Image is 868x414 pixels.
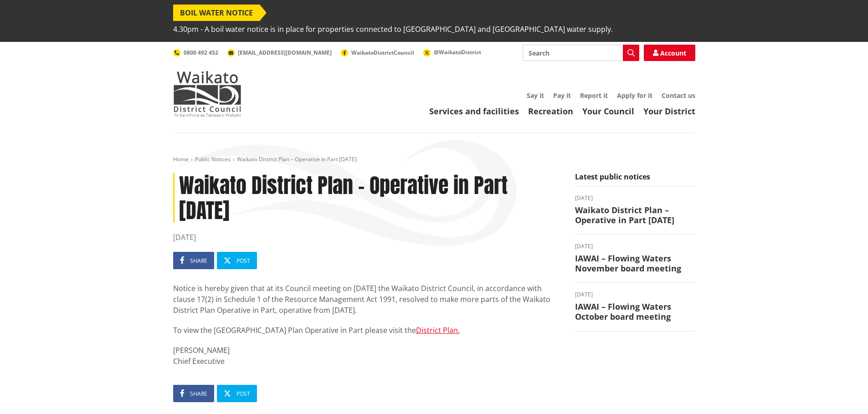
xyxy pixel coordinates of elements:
a: Pay it [553,91,571,100]
a: [DATE] Waikato District Plan – Operative in Part [DATE] [575,195,695,225]
a: Say it [527,91,544,100]
img: Waikato District Council - Te Kaunihera aa Takiwaa o Waikato [173,71,241,117]
span: 4.30pm - A boil water notice is in place for properties connected to [GEOGRAPHIC_DATA] and [GEOGR... [173,21,613,37]
input: Search input [523,45,639,61]
nav: breadcrumb [173,156,695,164]
h3: IAWAI – Flowing Waters November board meeting [575,254,695,273]
a: Share [173,385,214,402]
span: Share [190,257,207,265]
time: [DATE] [173,232,561,243]
p: To view the [GEOGRAPHIC_DATA] Plan Operative in Part please visit the [173,325,561,336]
a: 0800 492 452 [173,49,218,56]
a: Report it [580,91,608,100]
time: [DATE] [575,292,695,297]
a: Account [644,45,695,61]
span: BOIL WATER NOTICE [173,5,260,21]
a: [DATE] IAWAI – Flowing Waters November board meeting [575,244,695,273]
a: Post [217,385,257,402]
a: Share [173,252,214,269]
time: [DATE] [575,195,695,201]
p: [PERSON_NAME] Chief Executive [173,345,561,367]
h5: Latest public notices [575,173,695,186]
span: Waikato District Plan – Operative in Part [DATE] [237,155,357,163]
span: WaikatoDistrictCouncil [351,49,414,56]
time: [DATE] [575,244,695,249]
span: @WaikatoDistrict [434,48,481,56]
a: Your District [643,106,695,117]
span: 0800 492 452 [184,49,218,56]
a: [DATE] IAWAI – Flowing Waters October board meeting [575,292,695,322]
a: District Plan. [416,325,460,335]
span: Post [236,257,250,265]
a: Post [217,252,257,269]
span: [EMAIL_ADDRESS][DOMAIN_NAME] [238,49,332,56]
a: WaikatoDistrictCouncil [341,49,414,56]
h3: IAWAI – Flowing Waters October board meeting [575,302,695,322]
span: Post [236,390,250,398]
h3: Waikato District Plan – Operative in Part [DATE] [575,205,695,225]
a: Public Notices [195,155,231,163]
a: [EMAIL_ADDRESS][DOMAIN_NAME] [227,49,332,56]
a: Contact us [662,91,695,100]
iframe: Messenger Launcher [826,376,859,409]
span: Share [190,390,207,398]
a: @WaikatoDistrict [423,48,481,56]
a: Recreation [528,106,573,117]
h1: Waikato District Plan – Operative in Part [DATE] [173,173,561,223]
a: Apply for it [617,91,652,100]
a: Services and facilities [429,106,519,117]
a: Home [173,155,189,163]
a: Your Council [582,106,634,117]
p: Notice is hereby given that at its Council meeting on [DATE] the Waikato District Council, in acc... [173,283,561,316]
